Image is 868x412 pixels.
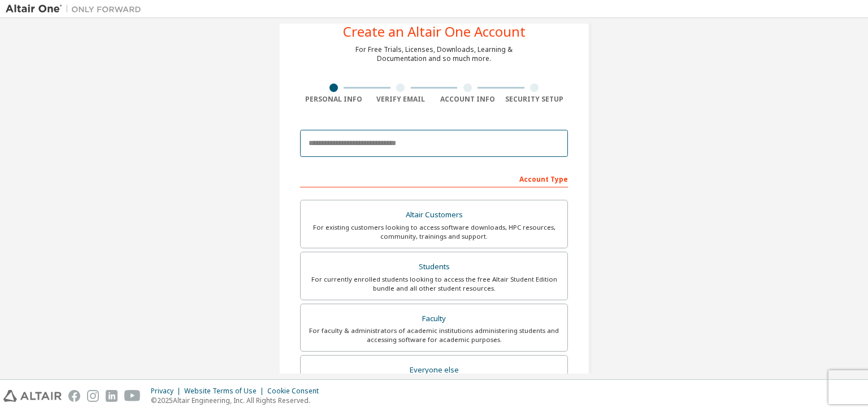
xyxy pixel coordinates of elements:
img: Altair One [6,3,147,15]
div: For existing customers looking to access software downloads, HPC resources, community, trainings ... [307,223,561,241]
div: Cookie Consent [267,387,325,396]
div: Everyone else [307,362,561,378]
div: Altair Customers [307,207,561,223]
p: © 2025 Altair Engineering, Inc. All Rights Reserved. [151,396,325,405]
div: Faculty [307,311,561,327]
div: Privacy [151,387,184,396]
div: Verify Email [367,95,435,104]
div: Students [307,259,561,275]
div: For Free Trials, Licenses, Downloads, Learning & Documentation and so much more. [355,45,513,63]
div: For faculty & administrators of academic institutions administering students and accessing softwa... [307,326,561,344]
div: For currently enrolled students looking to access the free Altair Student Edition bundle and all ... [307,275,561,293]
img: facebook.svg [68,390,80,402]
div: Personal Info [300,95,367,104]
div: Create an Altair One Account [343,25,526,38]
img: youtube.svg [124,390,141,402]
div: Security Setup [501,95,568,104]
div: Account Type [300,169,568,187]
img: instagram.svg [87,390,99,402]
div: Account Info [434,95,501,104]
div: Website Terms of Use [184,387,267,396]
img: altair_logo.svg [3,390,62,402]
img: linkedin.svg [106,390,118,402]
